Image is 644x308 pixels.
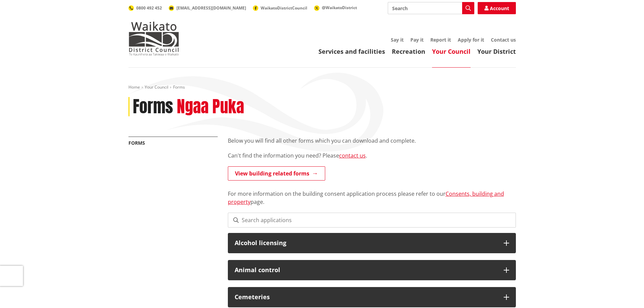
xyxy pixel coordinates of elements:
[432,47,471,55] a: Your Council
[261,5,307,11] span: WaikatoDistrictCouncil
[228,166,325,181] a: View building related forms
[253,5,307,11] a: WaikatoDistrictCouncil
[391,37,404,43] a: Say it
[128,22,179,55] img: Waikato District Council - Te Kaunihera aa Takiwaa o Waikato
[228,151,516,160] p: Can't find the information you need? Please .
[228,213,516,228] input: Search applications
[235,240,497,246] h3: Alcohol licensing
[430,37,451,43] a: Report it
[477,47,516,55] a: Your District
[145,84,168,90] a: Your Council
[339,152,366,159] a: contact us
[388,2,474,14] input: Search input
[128,85,516,90] nav: breadcrumb
[478,2,516,14] a: Account
[491,37,516,43] a: Contact us
[128,84,140,90] a: Home
[228,137,516,145] p: Below you will find all other forms which you can download and complete.
[128,5,162,11] a: 0800 492 452
[177,97,244,117] h2: Ngaa Puka
[128,140,145,146] a: Forms
[458,37,484,43] a: Apply for it
[136,5,162,11] span: 0800 492 452
[228,182,516,206] p: For more information on the building consent application process please refer to our page.
[318,47,385,55] a: Services and facilities
[392,47,425,55] a: Recreation
[322,5,357,10] span: @WaikatoDistrict
[410,37,424,43] a: Pay it
[133,97,173,117] h1: Forms
[314,5,357,10] a: @WaikatoDistrict
[173,84,185,90] span: Forms
[235,267,497,274] h3: Animal control
[235,294,497,301] h3: Cemeteries
[228,190,504,206] a: Consents, building and property
[169,5,246,11] a: [EMAIL_ADDRESS][DOMAIN_NAME]
[176,5,246,11] span: [EMAIL_ADDRESS][DOMAIN_NAME]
